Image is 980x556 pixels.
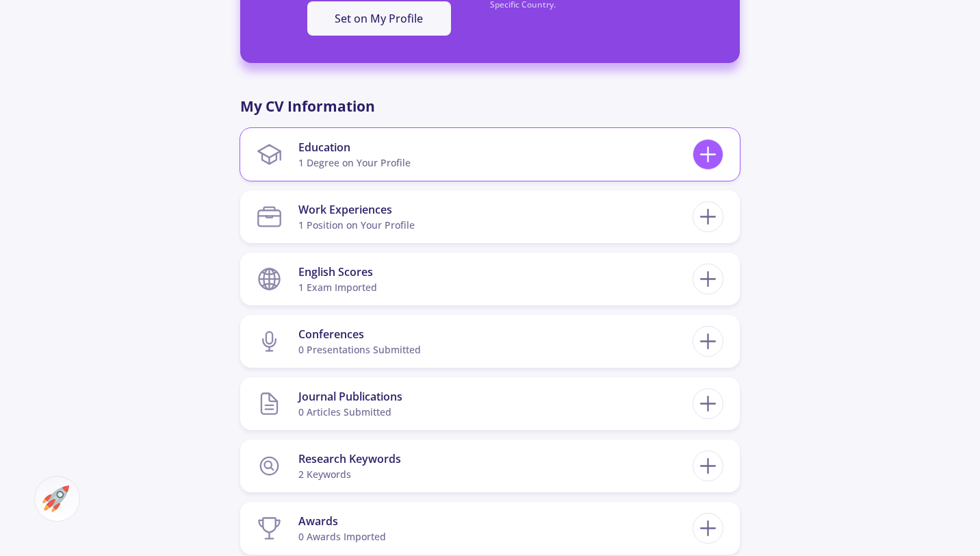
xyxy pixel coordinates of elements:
[298,139,411,155] div: Education
[298,405,402,419] div: 0 articles submitted
[307,1,451,36] button: Set on My Profile
[298,342,421,357] div: 0 presentations submitted
[298,529,386,544] div: 0 awards imported
[298,451,401,467] div: Research Keywords
[298,513,386,529] div: Awards
[298,388,402,405] div: Journal Publications
[298,467,401,481] div: 2 keywords
[298,326,421,342] div: Conferences
[42,485,69,512] img: ac-market
[298,218,415,232] div: 1 Position on Your Profile
[240,96,740,118] p: My CV Information
[298,201,415,218] div: Work Experiences
[335,11,423,26] span: Set on My Profile
[298,264,377,280] div: English Scores
[298,155,411,170] div: 1 Degree on Your Profile
[298,280,377,294] div: 1 exam imported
